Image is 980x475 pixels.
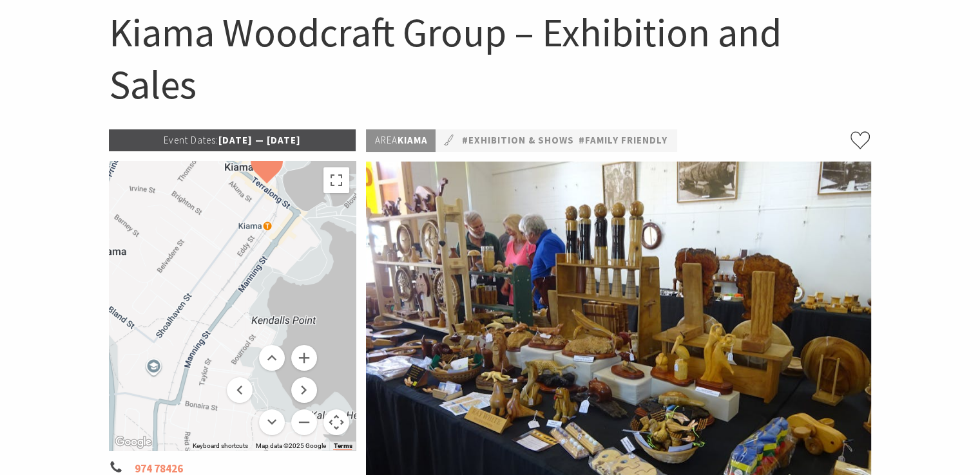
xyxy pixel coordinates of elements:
a: #Exhibition & Shows [461,133,573,149]
button: Zoom out [291,409,317,435]
button: Move up [259,345,285,371]
button: Toggle fullscreen view [323,167,349,193]
img: Google [112,434,155,451]
a: Open this area in Google Maps (opens a new window) [112,434,155,451]
a: Terms (opens in new tab) [333,442,352,450]
h1: Kiama Woodcraft Group – Exhibition and Sales [109,6,872,110]
button: Zoom in [291,345,317,371]
span: Area [374,134,397,146]
p: Kiama [366,129,436,152]
span: Event Dates: [164,134,218,146]
span: Map data ©2025 Google [255,442,325,449]
button: Map camera controls [323,409,349,435]
p: [DATE] — [DATE] [109,129,356,151]
button: Move left [227,377,253,403]
a: #Family Friendly [578,133,667,149]
button: Move down [259,409,285,435]
button: Keyboard shortcuts [192,442,247,451]
button: Move right [291,377,317,403]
